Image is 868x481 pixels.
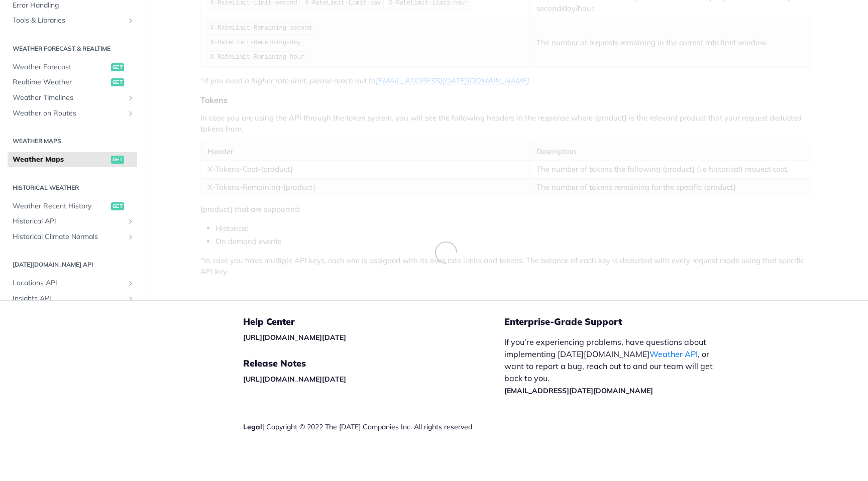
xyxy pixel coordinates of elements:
[111,202,124,210] span: get
[8,214,137,229] a: Historical APIShow subpages for Historical API
[504,336,723,396] p: If you’re experiencing problems, have questions about implementing [DATE][DOMAIN_NAME] , or want ...
[127,109,135,117] button: Show subpages for Weather on Routes
[8,276,137,291] a: Locations APIShow subpages for Locations API
[8,137,137,146] h2: Weather Maps
[8,75,137,90] a: Realtime Weatherget
[13,16,124,26] span: Tools & Libraries
[13,278,124,288] span: Locations API
[8,13,137,28] a: Tools & LibrariesShow subpages for Tools & Libraries
[649,349,698,359] a: Weather API
[243,422,504,432] div: | Copyright © 2022 The [DATE] Companies Inc. All rights reserved
[13,216,124,226] span: Historical API
[13,294,124,304] span: Insights API
[127,295,135,303] button: Show subpages for Insights API
[243,316,504,328] h5: Help Center
[127,217,135,225] button: Show subpages for Historical API
[8,152,137,167] a: Weather Mapsget
[243,375,346,384] a: [URL][DOMAIN_NAME][DATE]
[111,78,124,86] span: get
[127,279,135,287] button: Show subpages for Locations API
[8,260,137,269] h2: [DATE][DOMAIN_NAME] API
[111,156,124,164] span: get
[243,333,346,342] a: [URL][DOMAIN_NAME][DATE]
[8,183,137,192] h2: Historical Weather
[243,357,504,370] h5: Release Notes
[504,386,653,395] a: [EMAIL_ADDRESS][DATE][DOMAIN_NAME]
[13,62,108,72] span: Weather Forecast
[111,63,124,71] span: get
[13,155,108,165] span: Weather Maps
[504,316,739,328] h5: Enterprise-Grade Support
[8,229,137,245] a: Historical Climate NormalsShow subpages for Historical Climate Normals
[127,233,135,241] button: Show subpages for Historical Climate Normals
[13,201,108,211] span: Weather Recent History
[243,422,262,431] a: Legal
[13,108,124,118] span: Weather on Routes
[127,94,135,102] button: Show subpages for Weather Timelines
[13,93,124,103] span: Weather Timelines
[8,44,137,53] h2: Weather Forecast & realtime
[13,1,135,11] span: Error Handling
[13,77,108,87] span: Realtime Weather
[8,106,137,121] a: Weather on RoutesShow subpages for Weather on Routes
[127,17,135,25] button: Show subpages for Tools & Libraries
[8,60,137,75] a: Weather Forecastget
[8,90,137,105] a: Weather TimelinesShow subpages for Weather Timelines
[8,291,137,306] a: Insights APIShow subpages for Insights API
[8,199,137,214] a: Weather Recent Historyget
[13,232,124,242] span: Historical Climate Normals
